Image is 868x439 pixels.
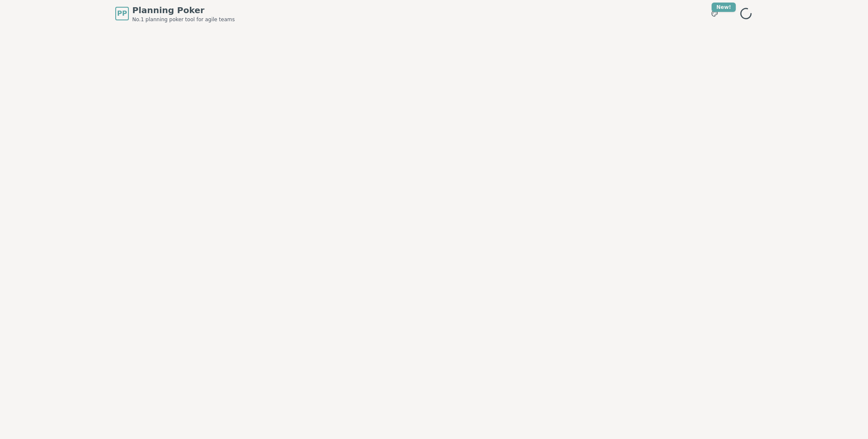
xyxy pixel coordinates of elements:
a: PPPlanning PokerNo.1 planning poker tool for agile teams [115,4,235,23]
span: No.1 planning poker tool for agile teams [132,16,235,23]
div: New! [712,3,736,12]
span: Planning Poker [132,4,235,16]
button: New! [707,6,722,21]
span: PP [117,8,127,19]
